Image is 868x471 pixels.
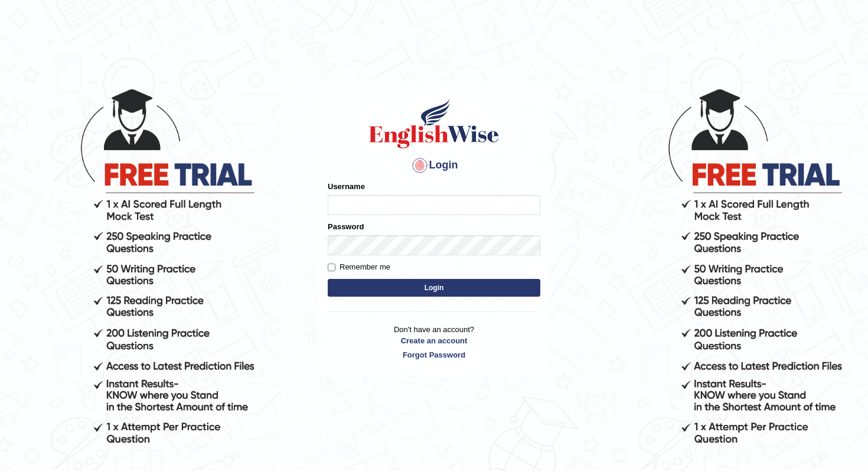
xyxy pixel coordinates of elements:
a: Create an account [328,335,540,346]
p: Don't have an account? [328,324,540,360]
button: Login [328,279,540,297]
label: Password [328,221,364,232]
label: Remember me [328,261,390,273]
a: Forgot Password [328,349,540,360]
img: Logo of English Wise sign in for intelligent practice with AI [367,97,501,150]
h4: Login [328,156,540,175]
label: Username [328,181,365,192]
input: Remember me [328,264,335,271]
